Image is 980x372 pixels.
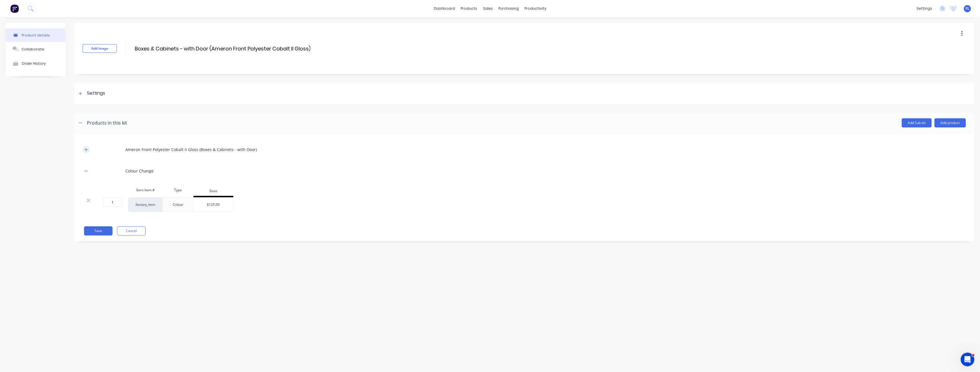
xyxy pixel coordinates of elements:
button: Collaborate [6,42,66,56]
input: ? [103,198,122,207]
button: Order History [6,56,66,70]
input: Enter kit name [134,44,311,53]
div: sales [480,4,496,13]
div: settings [914,4,935,13]
a: dashboard [431,4,458,13]
div: Type [162,184,193,196]
div: Settings [87,90,105,97]
div: Base [193,186,233,197]
img: Factory [10,4,19,13]
div: Product details [22,33,50,37]
button: Add image [83,44,117,53]
div: Products in this kit [87,119,127,126]
div: $125.00 [194,198,233,212]
div: productivity [522,4,549,13]
div: Colour Change [125,168,154,174]
div: Collaborate [22,47,44,51]
div: Ameron Front Polyester Cobalt II Gloss (Boxes & Cabinets - with Door) [125,147,257,153]
button: Save [84,226,113,235]
button: Add Sub-kit [902,118,932,127]
button: Cancel [117,226,146,235]
iframe: Intercom live chat [961,353,974,366]
div: Order History [22,61,46,66]
div: Xero Item # [128,184,162,196]
div: products [458,4,480,13]
div: factory_item [128,197,162,212]
button: Add product [934,118,966,127]
span: PL [965,6,969,11]
div: purchasing [496,4,522,13]
button: Product details [6,29,66,42]
div: Colour [164,201,192,208]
